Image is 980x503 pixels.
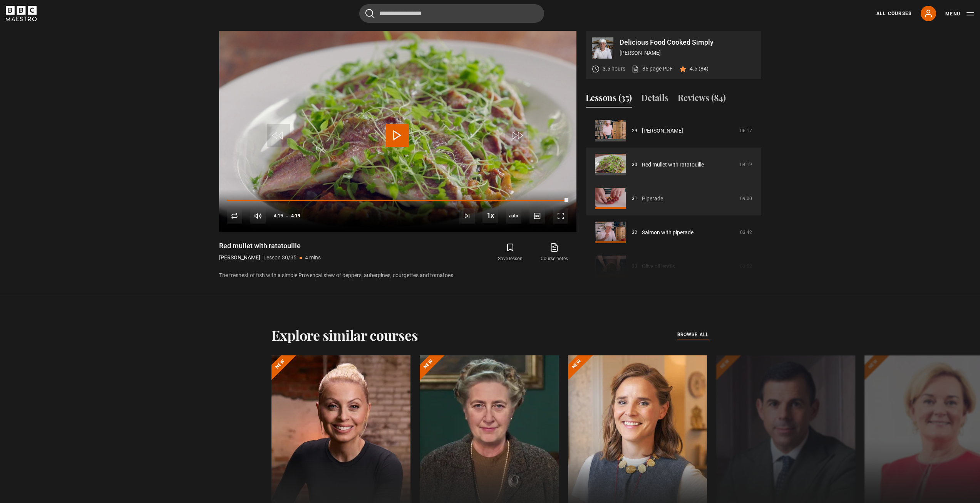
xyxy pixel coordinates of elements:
[586,91,632,108] button: Lessons (35)
[365,9,375,19] button: Submit the search query
[305,254,321,262] p: 4 mins
[219,31,576,232] video-js: Video Player
[219,241,321,251] h1: Red mullet with ratatouille
[459,208,475,224] button: Next Lesson
[286,213,288,219] span: -
[620,39,755,46] p: Delicious Food Cooked Simply
[642,195,663,203] a: Piperade
[620,49,755,57] p: [PERSON_NAME]
[678,91,726,108] button: Reviews (84)
[291,209,300,223] span: 4:19
[690,65,709,73] p: 4.6 (84)
[227,208,242,224] button: Replay
[271,327,418,343] h2: Explore similar courses
[642,127,683,135] a: [PERSON_NAME]
[506,208,521,224] span: auto
[532,241,576,264] a: Course notes
[603,65,625,73] p: 3.5 hours
[250,208,266,224] button: Mute
[642,161,704,169] a: Red mullet with ratatouille
[506,208,521,224] div: Current quality: 360p
[488,241,532,264] button: Save lesson
[263,254,297,262] p: Lesson 30/35
[876,10,911,17] a: All Courses
[219,254,260,262] p: [PERSON_NAME]
[632,65,673,73] a: 86 page PDF
[219,271,576,279] p: The freshest of fish with a simple Provençal stew of peppers, aubergines, courgettes and tomatoes.
[6,6,37,21] svg: BBC Maestro
[642,229,694,237] a: Salmon with piperade
[359,4,544,23] input: Search
[482,208,498,223] button: Playback Rate
[677,331,709,339] a: browse all
[274,209,283,223] span: 4:19
[677,331,709,338] span: browse all
[227,200,568,201] div: Progress Bar
[945,10,974,18] button: Toggle navigation
[553,208,568,224] button: Fullscreen
[641,91,668,108] button: Details
[529,208,545,224] button: Captions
